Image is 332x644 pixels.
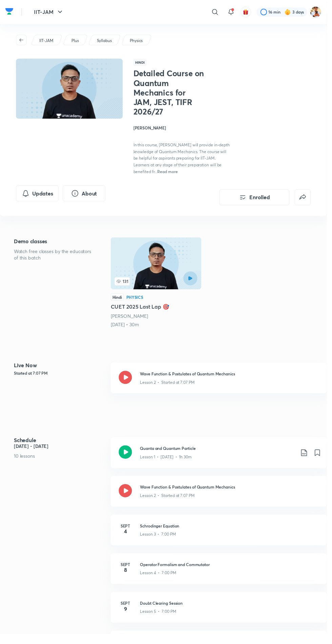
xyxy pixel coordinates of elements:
h3: Doubt Clearing Session [142,610,324,616]
div: 29th Mar • 30m [112,327,205,333]
p: Lesson 4 • 7:00 PM [142,579,179,585]
a: Sept9Doubt Clearing SessionLesson 5 • 7:00 PM [112,602,332,641]
a: Company Logo [5,6,14,18]
p: Lesson 3 • 7:00 PM [142,540,179,546]
a: CUET 2025 Last Lap 🎯 [112,241,205,333]
div: Mohd Mubashir [112,318,205,325]
div: Physics [128,300,146,304]
p: Lesson 1 • [DATE] • 1h 30m [142,461,195,468]
img: streak [289,9,296,16]
h4: 9 [121,616,134,621]
h3: Operator Formalism and Commutator [142,570,324,577]
button: Updates [16,188,60,205]
h4: 8 [121,577,134,582]
a: Sept8Operator Formalism and CommutatorLesson 4 • 7:00 PM [112,562,332,602]
h1: Detailed Course on Quantum Mechanics for JAM, JEST, TIFR 2026/27 [136,70,208,119]
h6: Sept [121,531,134,537]
h4: 4 [121,537,134,543]
a: Plus [71,38,81,44]
img: Aditya Gangwar [315,6,327,18]
button: false [299,192,316,209]
span: Hindi [136,60,149,67]
h5: Started at 7:07 PM [14,376,107,382]
button: IIT-JAM [30,5,69,19]
p: Syllabus [98,38,113,44]
h5: CUET 2025 Last Lap 🎯 [112,308,205,316]
img: avatar [247,9,253,15]
p: Lesson 2 • Started at 7:07 PM [142,386,198,392]
button: avatar [244,7,255,18]
a: Wave Function & Postulates of Quantum MechanicsLesson 2 • Started at 7:07 PM [112,484,332,523]
span: 131 [117,282,132,290]
a: Sept4Schrodinger EquationLesson 3 • 7:00 PM [112,523,332,562]
a: Physics [131,38,146,44]
a: 131HindiPhysicsCUET 2025 Last Lap 🎯[PERSON_NAME][DATE] • 30m [112,241,205,333]
h4: [PERSON_NAME] [136,127,234,133]
a: Wave Function & Postulates of Quantum MechanicsLesson 2 • Started at 7:07 PM [112,369,332,408]
h5: Demo classes [14,241,93,249]
h3: Schrodinger Equation [142,531,324,537]
button: Enrolled [223,192,294,209]
h6: Sept [121,610,134,616]
img: Thumbnail [15,59,126,121]
h3: Wave Function & Postulates of Quantum Mechanics [142,492,324,498]
a: IIT-JAM [39,38,56,44]
a: Syllabus [97,38,115,44]
p: Lesson 2 • Started at 7:07 PM [142,501,198,507]
button: About [64,188,107,205]
h4: Schedule [14,444,107,450]
p: IIT-JAM [40,38,54,44]
h4: Live Now [14,369,107,374]
h6: Sept [121,570,134,577]
p: 10 lessons [14,460,107,467]
p: Physics [132,38,145,44]
p: Lesson 5 • 7:00 PM [142,619,179,625]
span: Read more [160,171,181,177]
a: Quanta and Quantum ParticleLesson 1 • [DATE] • 1h 30m [112,444,332,484]
h3: Quanta and Quantum Particle [142,453,299,459]
p: Watch free classes by the educators of this batch [14,252,93,266]
h5: [DATE] - [DATE] [14,450,107,457]
span: In this course, [PERSON_NAME] will provide in-depth knowledge of Quantum Mechanics. The course wi... [136,145,233,177]
h3: Wave Function & Postulates of Quantum Mechanics [142,377,324,383]
a: [PERSON_NAME] [112,318,150,324]
div: Hindi [112,298,126,306]
img: Company Logo [5,6,14,17]
p: Plus [72,38,80,44]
